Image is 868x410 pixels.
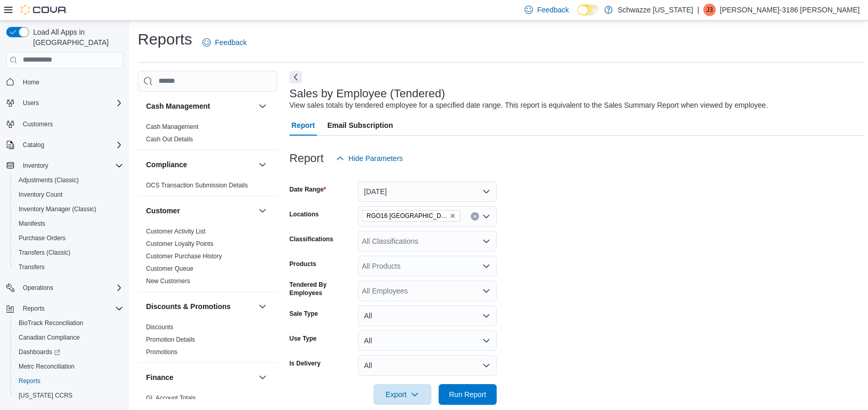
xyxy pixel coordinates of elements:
a: Home [19,76,44,89]
a: Customer Activity List [146,228,206,235]
span: Discounts [146,323,173,331]
a: Dashboards [15,346,64,358]
span: Transfers [15,261,123,273]
label: Tendered By Employees [290,281,354,297]
button: Inventory Count [10,187,127,202]
label: Classifications [290,235,334,243]
a: Discounts [146,324,173,331]
span: Purchase Orders [15,232,123,244]
div: Customer [138,225,277,291]
span: Catalog [19,139,123,151]
button: Catalog [2,138,127,152]
span: Home [19,76,123,89]
span: Hide Parameters [349,153,403,164]
span: Dashboards [15,346,123,358]
div: Compliance [138,179,277,196]
a: Promotions [146,348,178,356]
label: Locations [290,210,319,218]
button: Customers [2,116,127,131]
a: Adjustments (Classic) [15,174,83,186]
label: Is Delivery [290,359,321,368]
span: Customers [19,118,123,130]
span: Customer Queue [146,265,193,273]
span: Reports [23,304,45,313]
button: Finance [256,371,269,384]
a: Customer Loyalty Points [146,240,213,247]
span: Export [380,384,425,405]
span: Reports [19,302,123,315]
button: Users [2,96,127,110]
button: Open list of options [482,212,490,221]
button: Open list of options [482,287,490,295]
p: | [697,4,699,16]
span: Operations [23,284,53,292]
a: Cash Out Details [146,136,193,143]
a: Inventory Manager (Classic) [15,203,100,215]
button: Catalog [19,139,48,151]
a: Cash Management [146,123,198,130]
button: Customer [256,204,269,217]
span: Inventory Manager (Classic) [19,205,96,213]
span: Email Subscription [327,115,393,136]
button: Run Report [439,384,497,405]
img: Cova [21,5,67,15]
span: BioTrack Reconciliation [19,319,83,327]
span: Feedback [537,5,569,15]
a: [US_STATE] CCRS [15,389,77,402]
span: Inventory [19,159,123,172]
h3: Discounts & Promotions [146,301,230,312]
span: Canadian Compliance [15,331,123,344]
span: Inventory Manager (Classic) [15,203,123,215]
button: Discounts & Promotions [146,301,254,312]
h3: Customer [146,206,180,216]
button: Next [290,71,302,83]
button: Customer [146,206,254,216]
button: Export [373,384,431,405]
span: Dashboards [19,348,60,356]
span: Report [292,115,315,136]
span: Transfers (Classic) [15,246,123,259]
span: RGO16 [GEOGRAPHIC_DATA] [367,211,447,221]
span: Customer Activity List [146,227,206,236]
button: Cash Management [256,100,269,112]
div: Discounts & Promotions [138,321,277,362]
button: Operations [2,281,127,295]
h3: Finance [146,372,173,383]
button: Manifests [10,216,127,231]
a: Customer Purchase History [146,253,222,260]
span: Feedback [215,37,247,48]
label: Sale Type [290,310,318,318]
button: All [358,330,497,351]
button: Inventory [2,158,127,173]
button: Hide Parameters [332,148,407,169]
span: Inventory Count [15,188,123,201]
span: OCS Transaction Submission Details [146,181,248,189]
span: Inventory Count [19,191,63,199]
button: [US_STATE] CCRS [10,388,127,403]
span: Adjustments (Classic) [19,176,79,184]
span: Transfers [19,263,45,271]
span: Purchase Orders [19,234,66,242]
a: Metrc Reconciliation [15,360,79,373]
button: BioTrack Reconciliation [10,316,127,330]
button: Adjustments (Classic) [10,173,127,187]
span: Customer Loyalty Points [146,240,213,248]
label: Products [290,260,316,268]
button: Metrc Reconciliation [10,359,127,374]
span: Home [23,78,39,86]
a: Inventory Count [15,188,67,201]
h3: Report [290,152,324,165]
span: Users [19,97,123,109]
p: [PERSON_NAME]-3186 [PERSON_NAME] [720,4,860,16]
button: [DATE] [358,181,497,202]
span: Manifests [19,219,45,228]
span: Users [23,99,39,107]
a: Promotion Details [146,336,195,343]
button: Remove RGO16 Alamogordo from selection in this group [450,213,456,219]
a: Purchase Orders [15,232,70,244]
span: Cash Management [146,123,198,131]
span: Washington CCRS [15,389,123,402]
button: Cash Management [146,101,254,111]
a: Transfers [15,261,49,273]
button: Reports [10,374,127,388]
